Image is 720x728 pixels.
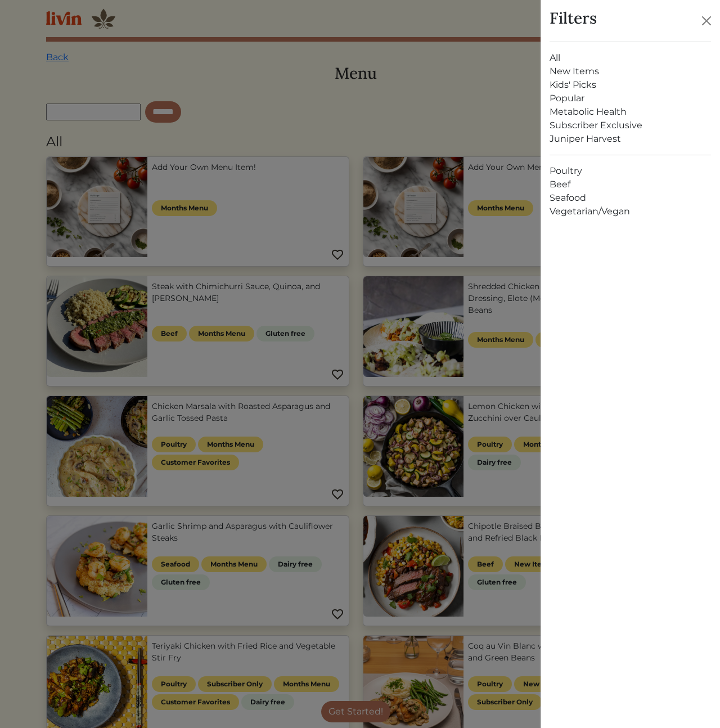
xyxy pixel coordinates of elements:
a: Popular [550,92,711,105]
button: Close [697,12,715,30]
a: Juniper Harvest [550,132,711,146]
a: Beef [550,178,711,191]
a: New Items [550,65,711,78]
a: Subscriber Exclusive [550,119,711,132]
a: Vegetarian/Vegan [550,205,711,218]
a: Kids' Picks [550,78,711,92]
a: Poultry [550,164,711,178]
a: Metabolic Health [550,105,711,119]
h3: Filters [550,9,597,28]
a: Seafood [550,191,711,205]
a: All [550,51,711,65]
